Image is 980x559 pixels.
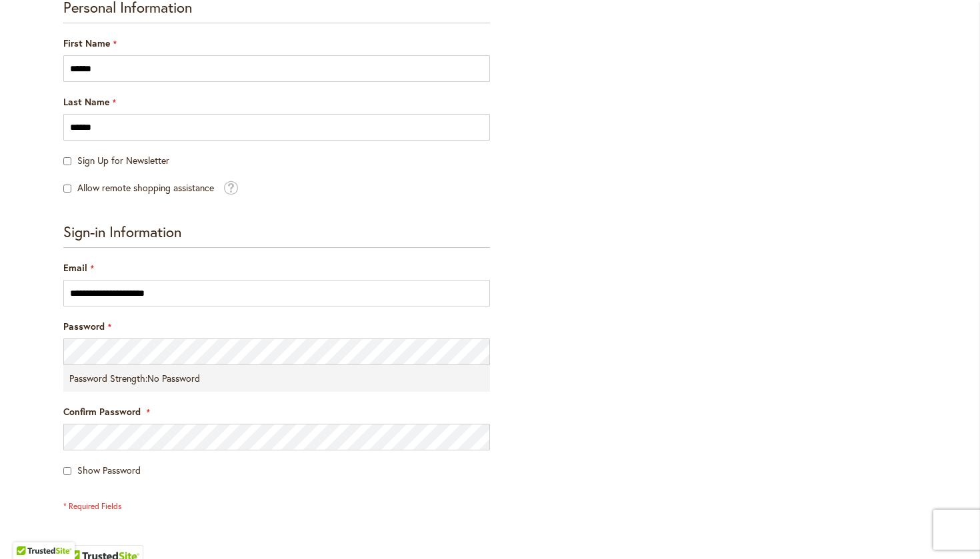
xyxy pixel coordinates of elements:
span: Allow remote shopping assistance [77,181,214,194]
span: First Name [63,37,110,49]
span: Password [63,320,105,332]
div: Password Strength: [63,365,490,392]
span: Sign-in Information [63,222,181,241]
span: Last Name [63,95,109,108]
span: Show Password [77,464,141,476]
span: Sign Up for Newsletter [77,154,169,167]
span: Confirm Password [63,405,141,418]
iframe: Launch Accessibility Center [10,512,47,549]
span: No Password [147,372,200,384]
span: Email [63,261,87,274]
